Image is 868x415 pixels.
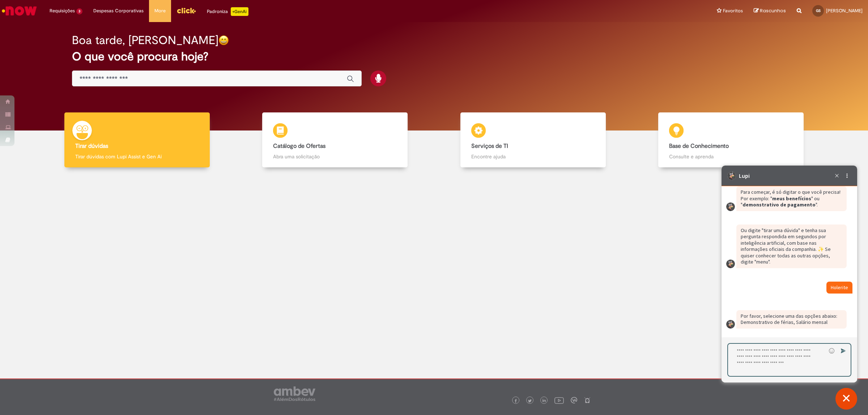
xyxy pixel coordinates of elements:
[669,142,729,150] b: Base de Conhecimento
[93,7,144,14] span: Despesas Corporativas
[669,153,793,160] p: Consulte e aprenda
[231,7,248,16] p: +GenAi
[723,7,743,14] span: Favoritos
[75,153,199,160] p: Tirar dúvidas com Lupi Assist e Gen Ai
[207,7,248,16] div: Padroniza
[274,386,315,401] img: logo_footer_ambev_rotulo_gray.png
[754,8,786,14] a: Rascunhos
[826,8,863,14] span: [PERSON_NAME]
[72,50,796,63] h2: O que você procura hoje?
[514,399,518,403] img: logo_footer_facebook.png
[471,153,595,160] p: Encontre ajuda
[38,112,236,168] a: Tirar dúvidas Tirar dúvidas com Lupi Assist e Gen Ai
[218,35,229,46] img: happy-face.png
[835,388,857,410] button: Fechar conversa de suporte
[632,112,830,168] a: Base de Conhecimento Consulte e aprenda
[542,399,546,403] img: logo_footer_linkedin.png
[434,112,632,168] a: Serviços de TI Encontre ajuda
[722,166,857,382] iframe: Suporte do Bate-Papo
[1,4,38,18] img: ServiceNow
[471,142,508,150] b: Serviços de TI
[76,8,82,14] span: 3
[273,153,397,160] p: Abra uma solicitação
[760,7,786,14] span: Rascunhos
[571,397,577,403] img: logo_footer_workplace.png
[75,142,108,150] b: Tirar dúvidas
[176,5,196,16] img: click_logo_yellow_360x200.png
[816,8,821,13] span: GS
[236,112,434,168] a: Catálogo de Ofertas Abra uma solicitação
[72,34,218,47] h2: Boa tarde, [PERSON_NAME]
[528,399,532,403] img: logo_footer_twitter.png
[50,7,75,14] span: Requisições
[584,397,591,403] img: logo_footer_naosei.png
[554,395,564,405] img: logo_footer_youtube.png
[273,142,325,150] b: Catálogo de Ofertas
[154,7,166,14] span: More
